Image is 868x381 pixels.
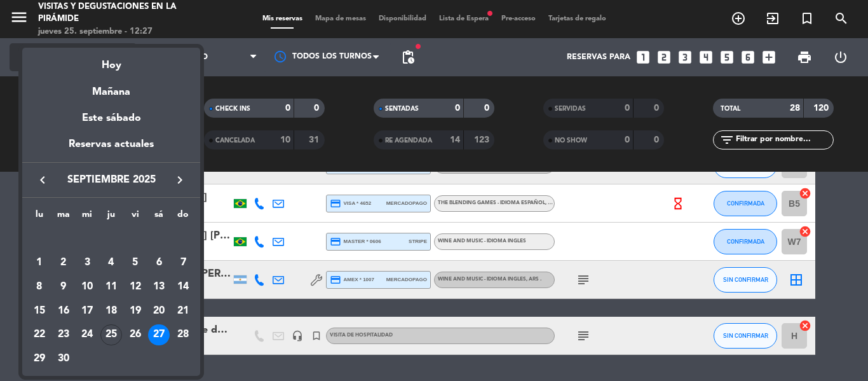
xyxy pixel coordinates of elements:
td: 8 de septiembre de 2025 [27,275,51,299]
div: Hoy [22,48,200,74]
div: 15 [29,300,50,322]
td: 26 de septiembre de 2025 [123,323,147,347]
div: 7 [172,252,194,274]
td: 27 de septiembre de 2025 [147,323,172,347]
th: domingo [171,207,195,227]
td: 24 de septiembre de 2025 [75,323,99,347]
th: miércoles [75,207,99,227]
th: sábado [147,207,172,227]
td: 2 de septiembre de 2025 [51,251,76,275]
div: 9 [53,276,74,298]
td: SEP. [27,227,195,251]
td: 17 de septiembre de 2025 [75,299,99,323]
div: 2 [53,252,74,274]
td: 28 de septiembre de 2025 [171,323,195,347]
td: 23 de septiembre de 2025 [51,323,76,347]
div: 30 [53,348,74,370]
div: 28 [172,324,194,346]
div: 20 [148,300,170,322]
td: 7 de septiembre de 2025 [171,251,195,275]
div: 18 [100,300,122,322]
td: 9 de septiembre de 2025 [51,275,76,299]
td: 14 de septiembre de 2025 [171,275,195,299]
div: Este sábado [22,100,200,136]
th: viernes [123,207,147,227]
div: 4 [100,252,122,274]
td: 4 de septiembre de 2025 [99,251,123,275]
button: keyboard_arrow_left [31,172,54,188]
div: Reservas actuales [22,136,200,162]
td: 10 de septiembre de 2025 [75,275,99,299]
th: martes [51,207,76,227]
td: 22 de septiembre de 2025 [27,323,51,347]
div: 16 [53,300,74,322]
td: 6 de septiembre de 2025 [147,251,172,275]
div: 24 [76,324,98,346]
div: 22 [29,324,50,346]
button: keyboard_arrow_right [168,172,191,188]
div: 26 [125,324,146,346]
div: 3 [76,252,98,274]
div: Mañana [22,74,200,100]
div: 8 [29,276,50,298]
th: jueves [99,207,123,227]
div: 21 [172,300,194,322]
td: 29 de septiembre de 2025 [27,347,51,371]
td: 15 de septiembre de 2025 [27,299,51,323]
td: 25 de septiembre de 2025 [99,323,123,347]
td: 18 de septiembre de 2025 [99,299,123,323]
td: 19 de septiembre de 2025 [123,299,147,323]
div: 17 [76,300,98,322]
td: 13 de septiembre de 2025 [147,275,172,299]
div: 14 [172,276,194,298]
div: 5 [125,252,146,274]
th: lunes [27,207,51,227]
div: 19 [125,300,146,322]
div: 6 [148,252,170,274]
i: keyboard_arrow_left [35,172,50,188]
i: keyboard_arrow_right [172,172,187,188]
div: 10 [76,276,98,298]
td: 3 de septiembre de 2025 [75,251,99,275]
div: 25 [100,324,122,346]
div: 13 [148,276,170,298]
div: 12 [125,276,146,298]
div: 1 [29,252,50,274]
span: septiembre 2025 [54,172,168,188]
td: 20 de septiembre de 2025 [147,299,172,323]
div: 27 [148,324,170,346]
td: 5 de septiembre de 2025 [123,251,147,275]
td: 16 de septiembre de 2025 [51,299,76,323]
div: 11 [100,276,122,298]
div: 23 [53,324,74,346]
td: 21 de septiembre de 2025 [171,299,195,323]
td: 11 de septiembre de 2025 [99,275,123,299]
div: 29 [29,348,50,370]
td: 1 de septiembre de 2025 [27,251,51,275]
td: 12 de septiembre de 2025 [123,275,147,299]
td: 30 de septiembre de 2025 [51,347,76,371]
